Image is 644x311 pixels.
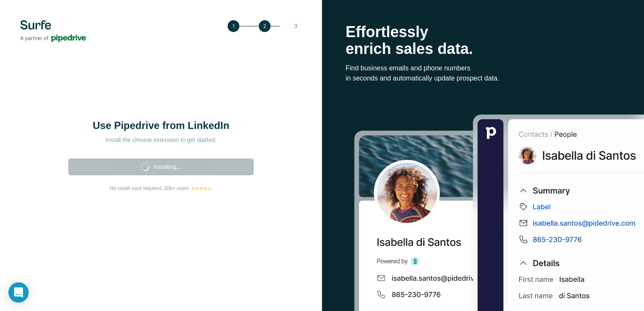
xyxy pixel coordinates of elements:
[346,63,620,73] p: Find business emails and phone numbers
[346,73,620,83] p: in seconds and automatically update prospect data.
[346,24,620,40] p: Effortlessly
[77,136,245,144] p: Install the chrome extension to get started.
[354,113,644,311] img: Surfe Stock Photo - Selling good vibes
[20,20,86,42] img: Surfe's logo
[8,282,29,303] div: Open Intercom Messenger
[110,185,189,192] span: No credit card required. 20k+ users
[346,40,620,57] p: enrich sales data.
[77,119,245,132] h1: Use Pipedrive from LinkedIn
[228,20,302,32] img: Step 2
